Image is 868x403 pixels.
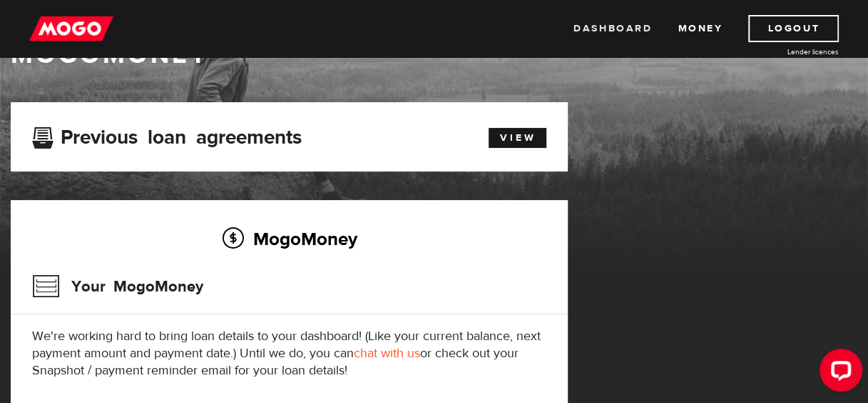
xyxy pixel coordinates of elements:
p: We're working hard to bring loan details to your dashboard! (Like your current balance, next paym... [32,328,546,379]
h3: Previous loan agreements [32,126,302,144]
a: Lender licences [732,46,839,57]
a: View [489,128,546,148]
a: Dashboard [573,15,652,42]
a: Logout [748,15,839,42]
h1: MogoMoney [11,40,857,70]
img: mogo_logo-11ee424be714fa7cbb0f0f49df9e16ec.png [29,15,113,42]
a: Money [678,15,723,42]
h3: Your MogoMoney [32,268,203,305]
a: chat with us [354,345,420,362]
iframe: LiveChat chat widget [808,343,868,403]
h2: MogoMoney [32,224,546,254]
